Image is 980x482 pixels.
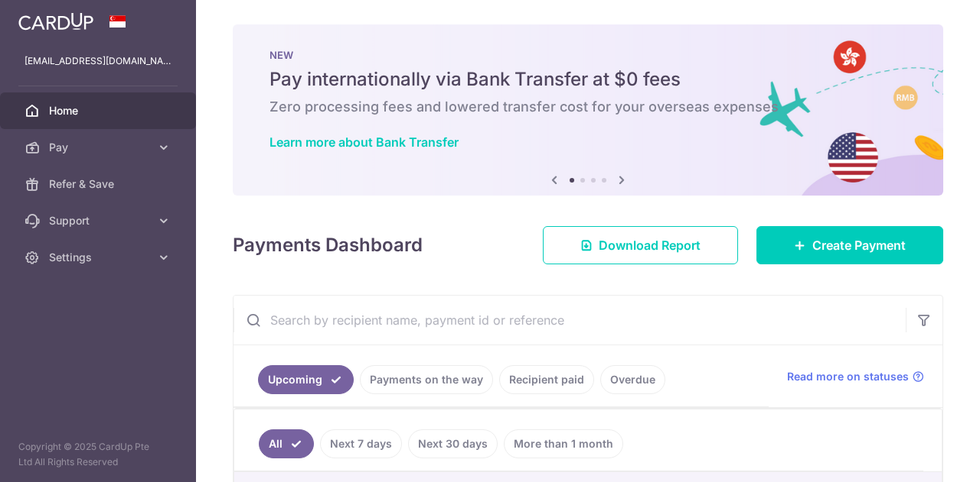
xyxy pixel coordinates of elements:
[269,98,906,116] h6: Zero processing fees and lowered transfer cost for your overseas expenses
[258,365,354,394] a: Upcoming
[259,429,314,458] a: All
[49,250,150,265] span: Settings
[756,226,943,264] a: Create Payment
[234,296,906,345] input: Search by recipient name, payment id or reference
[787,369,909,384] span: Read more on statuses
[49,213,150,228] span: Support
[49,140,150,155] span: Pay
[18,12,93,31] img: CardUp
[360,365,493,394] a: Payments on the way
[269,67,906,92] h5: Pay internationally via Bank Transfer at $0 fees
[269,134,459,150] a: Learn more about Bank Transfer
[233,231,423,259] h4: Payments Dashboard
[24,53,171,69] p: [EMAIL_ADDRESS][DOMAIN_NAME]
[599,236,701,254] span: Download Report
[49,176,150,192] span: Refer & Save
[543,226,738,264] a: Download Report
[320,429,402,458] a: Next 7 days
[812,236,906,254] span: Create Payment
[600,365,665,394] a: Overdue
[49,103,150,118] span: Home
[408,429,498,458] a: Next 30 days
[504,429,623,458] a: More than 1 month
[499,365,594,394] a: Recipient paid
[787,369,924,384] a: Read more on statuses
[233,24,943,196] img: Bank transfer banner
[269,49,906,61] p: NEW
